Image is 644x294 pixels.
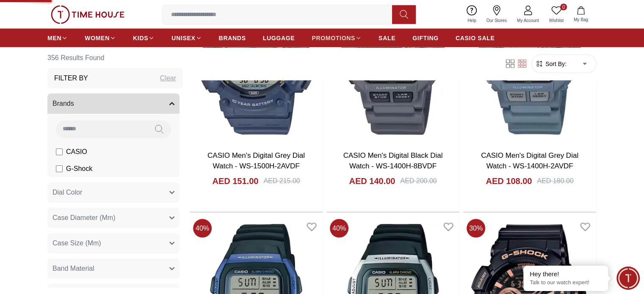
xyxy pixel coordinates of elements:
div: Hey there! [530,270,602,278]
a: BRANDS [219,30,246,45]
button: Brands [47,93,180,113]
a: CASIO SALE [456,30,495,45]
span: Case Size (Mm) [53,238,101,248]
span: G-Shock [66,163,92,173]
span: UNISEX [171,33,195,42]
h3: Filter By [54,73,88,83]
span: Our Stores [483,17,510,23]
span: 40 % [193,219,212,237]
div: AED 215.00 [263,176,300,186]
button: Sort By: [535,59,567,68]
button: Dial Color [47,182,180,202]
a: LUGGAGE [263,30,295,45]
span: MEN [47,33,61,42]
a: CASIO Men's Digital Grey Dial Watch - WS-1400H-2AVDF [481,151,578,170]
span: Band Material [53,263,94,273]
a: Help [462,3,481,25]
a: UNISEX [171,30,202,45]
a: Our Stores [481,3,512,25]
h4: AED 151.00 [212,175,258,187]
div: AED 180.00 [537,176,573,186]
span: CASIO [66,146,87,157]
span: Brands [53,98,74,108]
h4: AED 140.00 [349,175,395,187]
button: Case Diameter (Mm) [47,207,180,228]
span: WOMEN [85,33,110,42]
a: CASIO Men's Digital Grey Dial Watch - WS-1500H-2AVDF [207,151,305,170]
a: WOMEN [85,30,116,45]
a: KIDS [133,30,155,45]
a: GIFTING [412,30,439,45]
span: LUGGAGE [263,33,295,42]
span: My Bag [570,16,591,22]
a: SALE [379,30,395,45]
span: KIDS [133,33,148,42]
span: 0 [560,3,567,10]
span: SALE [379,33,395,42]
a: 0Wishlist [544,3,569,25]
a: MEN [47,30,68,45]
span: Help [464,17,480,23]
a: CASIO Men's Digital Black Dial Watch - WS-1400H-8BVDF [343,151,443,170]
span: CASIO SALE [456,33,495,42]
span: 40 % [330,219,348,237]
span: BRANDS [219,33,246,42]
span: GIFTING [412,33,439,42]
a: PROMOTIONS [312,30,362,45]
p: Talk to our watch expert! [530,279,602,286]
div: Chat Widget [616,267,640,290]
span: Dial Color [53,187,82,197]
span: My Account [514,17,542,23]
span: 30 % [467,219,485,237]
input: G-Shock [56,165,63,172]
span: Wishlist [546,17,567,23]
span: PROMOTIONS [312,33,355,42]
h6: 356 Results Found [47,47,183,68]
button: Band Material [47,258,180,278]
div: Clear [160,73,176,83]
div: AED 200.00 [400,176,437,186]
h4: AED 108.00 [486,175,532,187]
button: Case Size (Mm) [47,233,180,253]
input: CASIO [56,148,63,155]
span: Case Diameter (Mm) [53,212,115,223]
img: ... [51,5,124,24]
button: My Bag [569,4,593,24]
span: Sort By: [544,59,567,68]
